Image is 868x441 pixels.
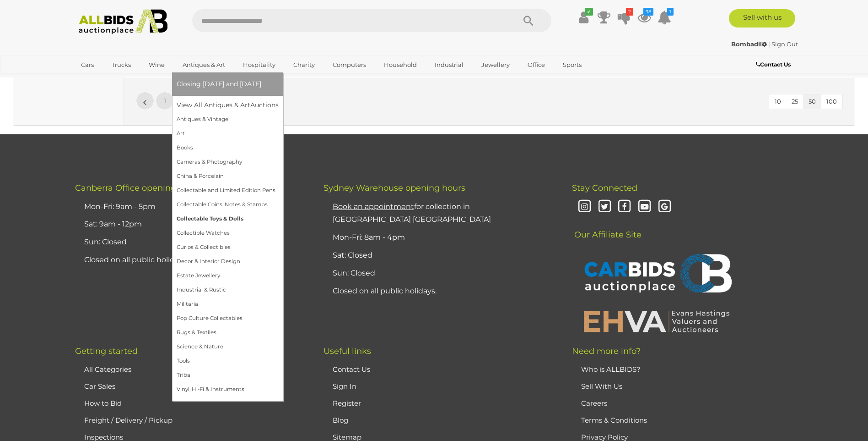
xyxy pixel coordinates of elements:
a: Sell With Us [581,382,622,391]
a: 1 [658,9,671,26]
a: Industrial [429,57,469,72]
li: Sun: Closed [330,265,549,282]
a: Antiques & Art [177,57,231,72]
span: | [768,40,770,48]
a: How to Bid [84,399,122,408]
a: Office [522,57,551,72]
a: All Categories [84,365,131,374]
span: 100 [826,98,837,105]
a: 38 [637,9,651,26]
i: Facebook [616,199,632,215]
a: Careers [581,399,607,408]
a: Trucks [106,57,137,72]
a: Register [333,399,361,408]
a: [GEOGRAPHIC_DATA] [75,72,152,88]
a: Terms & Conditions [581,416,647,424]
span: Useful links [323,346,371,356]
i: 38 [643,8,653,16]
i: 2 [626,8,633,16]
a: « [136,92,154,110]
li: Sat: 9am - 12pm [82,215,301,233]
span: Getting started [75,346,138,356]
span: Sydney Warehouse opening hours [323,183,465,193]
button: 10 [769,94,787,109]
i: Twitter [597,199,613,215]
button: 100 [821,94,842,109]
i: Youtube [636,199,652,215]
a: Blog [333,416,348,424]
a: Contact Us [756,60,793,70]
span: 1 [164,97,166,105]
a: Jewellery [475,57,516,72]
a: Hospitality [237,57,281,72]
a: Cars [75,57,100,72]
button: Search [506,9,551,32]
span: Canberra Office opening hours [75,183,202,193]
strong: Bombadil [731,40,767,48]
a: Who is ALLBIDS? [581,365,641,374]
a: Bombadil [731,40,768,48]
span: Need more info? [572,346,641,356]
i: Instagram [577,199,593,215]
a: Contact Us [333,365,370,374]
li: Sat: Closed [330,247,549,265]
span: 25 [792,98,798,105]
a: Car Sales [84,382,115,391]
a: Computers [327,57,372,72]
span: Our Affiliate Site [572,216,642,240]
a: Freight / Delivery / Pickup [84,416,173,424]
a: Wine [143,57,171,72]
a: Book an appointmentfor collection in [GEOGRAPHIC_DATA] [GEOGRAPHIC_DATA] [333,202,491,224]
img: Allbids.com.au [74,9,173,34]
i: Google [657,199,673,215]
span: Stay Connected [572,183,637,193]
a: 1 [156,92,174,110]
li: Closed on all public holidays. [330,282,549,300]
li: Mon-Fri: 8am - 4pm [330,229,549,247]
a: 2 [617,9,631,26]
a: Sign Out [771,40,798,48]
li: Sun: Closed [82,233,301,251]
u: Book an appointment [333,202,414,211]
li: Closed on all public holidays. [82,251,301,269]
li: Mon-Fri: 9am - 5pm [82,198,301,216]
span: 10 [775,98,781,105]
img: EHVA | Evans Hastings Valuers and Auctioneers [579,309,734,333]
a: Sports [557,57,588,72]
img: CARBIDS Auctionplace [579,244,734,305]
a: Charity [287,57,321,72]
b: Contact Us [756,61,791,68]
i: ✔ [585,8,593,16]
button: 25 [786,94,803,109]
span: 50 [809,98,816,105]
a: ✔ [577,9,591,26]
a: Sell with us [729,9,795,28]
a: Household [378,57,423,72]
a: Sign In [333,382,356,391]
i: 1 [667,8,674,16]
button: 50 [803,94,821,109]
